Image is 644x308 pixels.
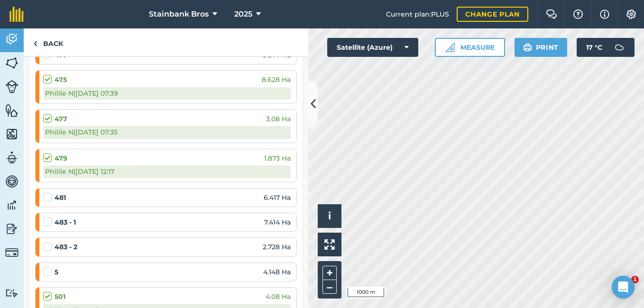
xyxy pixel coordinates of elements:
[5,246,18,259] img: svg+xml;base64,PD94bWwgdmVyc2lvbj0iMS4wIiBlbmNvZGluZz0idXRmLTgiPz4KPCEtLSBHZW5lcmF0b3I6IEFkb2JlIE...
[322,266,337,280] button: +
[234,9,252,20] span: 2025
[612,276,635,299] div: Open Intercom Messenger
[626,9,637,19] img: A cog icon
[149,9,209,20] span: Stainbank Bros
[5,289,18,298] img: svg+xml;base64,PD94bWwgdmVyc2lvbj0iMS4wIiBlbmNvZGluZz0idXRmLTgiPz4KPCEtLSBHZW5lcmF0b3I6IEFkb2JlIE...
[33,38,37,49] img: svg+xml;base64,PHN2ZyB4bWxucz0iaHR0cDovL3d3dy53My5vcmcvMjAwMC9zdmciIHdpZHRoPSI5IiBoZWlnaHQ9IjI0Ii...
[43,126,291,138] div: Philile N | [DATE] 07:35
[322,280,337,294] button: –
[318,204,341,228] button: i
[586,38,602,57] span: 17 ° C
[9,7,24,22] img: fieldmargin Logo
[5,56,18,70] img: svg+xml;base64,PHN2ZyB4bWxucz0iaHR0cDovL3d3dy53My5vcmcvMjAwMC9zdmciIHdpZHRoPSI1NiIgaGVpZ2h0PSI2MC...
[43,87,291,100] div: Philile N | [DATE] 07:39
[43,165,291,178] div: Philile N | [DATE] 12:17
[5,103,18,118] img: svg+xml;base64,PHN2ZyB4bWxucz0iaHR0cDovL3d3dy53My5vcmcvMjAwMC9zdmciIHdpZHRoPSI1NiIgaGVpZ2h0PSI2MC...
[324,239,335,250] img: Four arrows, one pointing top left, one top right, one bottom right and the last bottom left
[263,242,291,252] span: 2.728 Ha
[264,192,291,203] span: 6.417 Ha
[610,38,629,57] img: svg+xml;base64,PD94bWwgdmVyc2lvbj0iMS4wIiBlbmNvZGluZz0idXRmLTgiPz4KPCEtLSBHZW5lcmF0b3I6IEFkb2JlIE...
[5,127,18,141] img: svg+xml;base64,PHN2ZyB4bWxucz0iaHR0cDovL3d3dy53My5vcmcvMjAwMC9zdmciIHdpZHRoPSI1NiIgaGVpZ2h0PSI2MC...
[55,114,67,124] strong: 477
[263,267,291,277] span: 4.148 Ha
[55,192,66,203] strong: 481
[457,7,528,22] a: Change plan
[5,174,18,189] img: svg+xml;base64,PD94bWwgdmVyc2lvbj0iMS4wIiBlbmNvZGluZz0idXRmLTgiPz4KPCEtLSBHZW5lcmF0b3I6IEFkb2JlIE...
[386,9,449,19] span: Current plan : PLUS
[55,267,58,277] strong: 5
[55,291,65,302] strong: 501
[5,151,18,165] img: svg+xml;base64,PD94bWwgdmVyc2lvbj0iMS4wIiBlbmNvZGluZz0idXRmLTgiPz4KPCEtLSBHZW5lcmF0b3I6IEFkb2JlIE...
[572,9,584,19] img: A question mark icon
[262,74,291,85] span: 8.628 Ha
[445,43,455,52] img: Ruler icon
[264,153,291,163] span: 1.873 Ha
[55,242,77,252] strong: 483 - 2
[5,32,18,46] img: svg+xml;base64,PD94bWwgdmVyc2lvbj0iMS4wIiBlbmNvZGluZz0idXRmLTgiPz4KPCEtLSBHZW5lcmF0b3I6IEFkb2JlIE...
[55,74,67,85] strong: 475
[24,28,73,56] a: Back
[55,153,67,163] strong: 479
[5,198,18,212] img: svg+xml;base64,PD94bWwgdmVyc2lvbj0iMS4wIiBlbmNvZGluZz0idXRmLTgiPz4KPCEtLSBHZW5lcmF0b3I6IEFkb2JlIE...
[5,222,18,236] img: svg+xml;base64,PD94bWwgdmVyc2lvbj0iMS4wIiBlbmNvZGluZz0idXRmLTgiPz4KPCEtLSBHZW5lcmF0b3I6IEFkb2JlIE...
[435,38,505,57] button: Measure
[546,9,557,19] img: Two speech bubbles overlapping with the left bubble in the forefront
[328,210,331,222] span: i
[266,114,291,124] span: 3.08 Ha
[266,291,291,302] span: 4.08 Ha
[631,276,639,283] span: 1
[600,9,609,20] img: svg+xml;base64,PHN2ZyB4bWxucz0iaHR0cDovL3d3dy53My5vcmcvMjAwMC9zdmciIHdpZHRoPSIxNyIgaGVpZ2h0PSIxNy...
[327,38,418,57] button: Satellite (Azure)
[55,217,76,227] strong: 483 - 1
[523,42,532,53] img: svg+xml;base64,PHN2ZyB4bWxucz0iaHR0cDovL3d3dy53My5vcmcvMjAwMC9zdmciIHdpZHRoPSIxOSIgaGVpZ2h0PSIyNC...
[577,38,635,57] button: 17 °C
[515,38,568,57] button: Print
[5,80,18,93] img: svg+xml;base64,PD94bWwgdmVyc2lvbj0iMS4wIiBlbmNvZGluZz0idXRmLTgiPz4KPCEtLSBHZW5lcmF0b3I6IEFkb2JlIE...
[264,217,291,227] span: 7.414 Ha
